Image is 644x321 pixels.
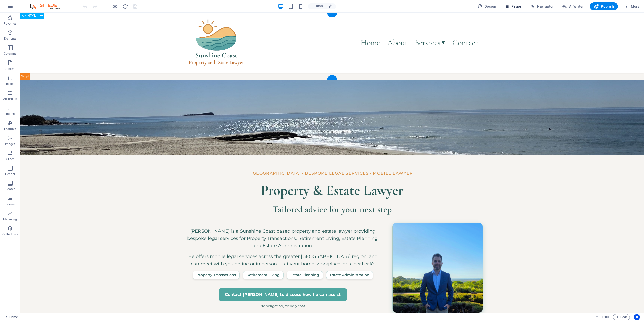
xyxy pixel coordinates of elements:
[604,315,605,319] span: :
[528,2,556,10] button: Navigator
[5,67,16,71] p: Content
[329,4,333,9] i: On resize automatically adjust zoom level to fit chosen device.
[3,97,17,101] p: Accordion
[530,4,554,9] span: Navigator
[308,3,326,9] button: 100%
[595,314,609,320] h6: Session time
[477,4,496,9] span: Design
[122,3,128,9] button: reload
[327,13,337,17] div: +
[475,2,498,10] div: Design (Ctrl+Alt+Y)
[6,112,15,116] p: Tables
[624,4,640,9] span: More
[122,4,128,9] i: Reload page
[504,4,522,9] span: Pages
[29,3,67,9] img: Editor Logo
[502,2,524,10] button: Pages
[613,314,630,320] button: Code
[2,232,18,236] p: Collections
[4,52,16,56] p: Columns
[4,127,16,131] p: Features
[601,314,609,320] span: 00 00
[590,2,618,10] button: Publish
[562,4,584,9] span: AI Writer
[622,2,642,10] button: More
[6,157,14,161] p: Slider
[112,3,118,9] button: Click here to leave preview mode and continue editing
[4,314,18,320] a: Click to cancel selection. Double-click to open Pages
[634,314,640,320] button: Usercentrics
[28,14,36,17] span: HTML
[6,187,15,191] p: Footer
[615,314,628,320] span: Code
[5,172,15,176] p: Header
[6,202,15,206] p: Forms
[315,3,324,9] h6: 100%
[3,217,17,221] p: Marketing
[327,75,337,80] div: +
[4,22,16,26] p: Favorites
[6,82,14,86] p: Boxes
[475,2,498,10] button: Design
[594,4,614,9] span: Publish
[5,142,15,146] p: Images
[560,2,586,10] button: AI Writer
[4,37,17,41] p: Elements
